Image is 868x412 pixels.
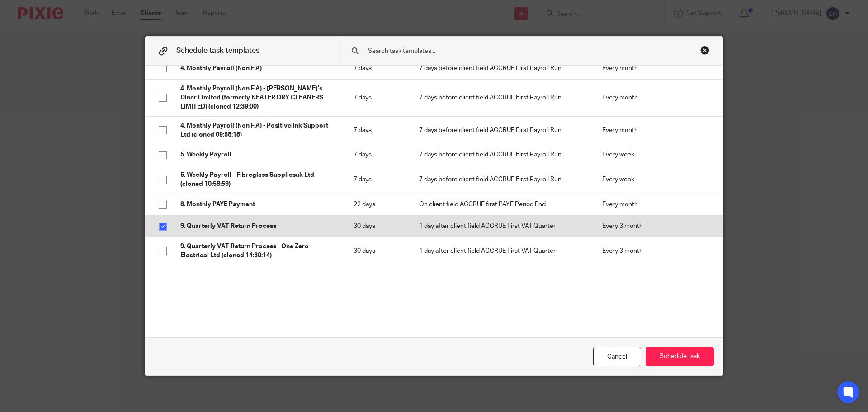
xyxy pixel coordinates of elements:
p: Every 3 month [602,222,709,231]
p: 7 days [354,126,401,135]
p: Every month [602,93,709,102]
p: 5. Weekly Payroll - Fibreglass Suppliesuk Ltd (cloned 10:58:59) [180,170,335,189]
p: 7 days [354,175,401,184]
p: 7 days [354,150,401,159]
input: Search task templates... [367,46,665,56]
p: Every week [602,175,709,184]
p: 7 days before client field ACCRUE First Payroll Run [419,175,584,184]
p: 7 days [354,93,401,102]
div: Cancel [593,347,641,366]
p: 7 days [354,64,401,73]
p: 4. Monthly Payroll (Non F.A) - Positivelink Support Ltd (cloned 09:58:18) [180,121,335,140]
p: 5. Weekly Payroll [180,150,335,159]
p: Every week [602,150,709,159]
button: Schedule task [646,347,714,366]
p: 7 days before client field ACCRUE First Payroll Run [419,64,584,73]
p: 4. Monthly Payroll (Non F.A) - [PERSON_NAME]'s Diner Limited (formerly NEATER DRY CLEANERS LIMITE... [180,84,335,112]
p: 7 days before client field ACCRUE First Payroll Run [419,150,584,159]
span: Schedule task templates [176,47,259,54]
p: 1 day after client field ACCRUE First VAT Quarter [419,222,584,231]
p: Every 3 month [602,246,709,256]
p: Not yet configured [602,271,709,280]
p: 1 day [354,271,401,280]
p: Not yet configured [419,271,584,280]
p: 8. Monthly PAYE Payment [180,200,335,209]
p: Every month [602,64,709,73]
p: 4. Monthly Payroll (Non F.A) [180,64,335,73]
p: Every month [602,200,709,209]
p: 1 day after client field ACCRUE First VAT Quarter [419,246,584,256]
p: 7 days before client field ACCRUE First Payroll Run [419,126,584,135]
p: 9. Quarterly VAT Return Process - One Zero Electrical Ltd (cloned 14:30:14) [180,242,335,260]
p: Adding a Director [180,271,335,280]
p: Every month [602,126,709,135]
p: 30 days [354,246,401,256]
p: 30 days [354,222,401,231]
p: 7 days before client field ACCRUE First Payroll Run [419,93,584,102]
p: 9. Quarterly VAT Return Process [180,222,335,231]
p: 22 days [354,200,401,209]
p: On client field ACCRUE first PAYE Period End [419,200,584,209]
div: Close this dialog window [700,46,709,55]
